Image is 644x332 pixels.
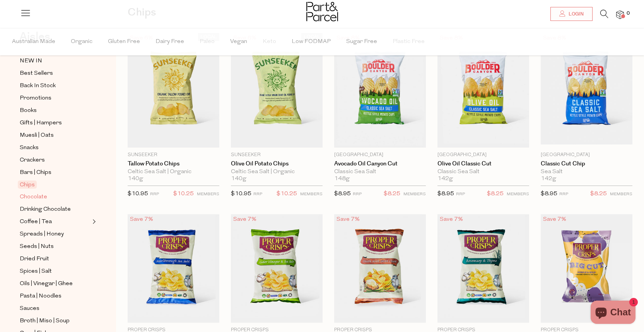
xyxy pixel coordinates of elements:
span: Gifts | Hampers [20,119,62,128]
a: Drinking Chocolate [20,205,90,214]
span: Drinking Chocolate [20,205,71,214]
a: Seeds | Nuts [20,242,90,251]
a: Promotions [20,93,90,103]
span: Chocolate [20,193,47,202]
span: Crackers [20,156,45,165]
span: $8.95 [334,191,351,197]
a: Spreads | Honey [20,229,90,239]
button: Expand/Collapse Coffee | Tea [91,217,96,226]
div: Classic Sea Salt [334,169,426,175]
span: $10.25 [173,189,194,199]
a: Gifts | Hampers [20,118,90,128]
p: Sunseeker [128,151,219,158]
span: Sauces [20,304,39,313]
a: Back In Stock [20,81,90,91]
span: 148g [334,175,350,182]
img: Classic Cut Chip [541,36,632,144]
a: Muesli | Oats [20,131,90,140]
img: Olive Oil Potato Chips [231,33,323,148]
a: Login [550,7,593,21]
small: RRP [456,192,465,196]
span: $8.25 [384,189,400,199]
small: MEMBERS [403,192,426,196]
a: Bars | Chips [20,168,90,177]
a: Olive Oil Classic Cut [437,160,529,167]
small: RRP [559,192,568,196]
span: Seeds | Nuts [20,242,54,251]
span: $8.25 [590,189,607,199]
a: Avocado Oil Canyon Cut [334,160,426,167]
span: Low FODMAP [292,28,331,55]
span: Organic [71,28,92,55]
span: $10.95 [128,191,148,197]
span: $8.95 [541,191,557,197]
span: 140g [231,175,246,182]
span: Login [567,11,584,17]
a: Coffee | Tea [20,217,90,227]
span: Chips [18,181,37,189]
div: Save 7% [231,214,259,225]
small: MEMBERS [507,192,529,196]
small: MEMBERS [610,192,632,196]
a: Olive Oil Potato Chips [231,160,323,167]
a: Chips [20,180,90,189]
a: Dried Fruit [20,254,90,264]
span: Bars | Chips [20,168,51,177]
span: Snacks [20,143,39,153]
small: RRP [253,192,262,196]
span: Vegan [230,28,247,55]
span: 140g [128,175,143,182]
span: Back In Stock [20,81,56,91]
img: Part&Parcel [306,2,338,21]
span: Dried Fruit [20,255,49,264]
a: Best Sellers [20,69,90,78]
img: Big Cut [541,214,632,323]
div: Save 7% [128,214,155,225]
span: NEW IN [20,57,42,66]
span: Spices | Salt [20,267,52,276]
div: Save 7% [334,214,362,225]
a: Broth | Miso | Soup [20,316,90,326]
span: Dairy Free [155,28,184,55]
img: Proper Crisps [437,214,529,323]
span: Spreads | Honey [20,230,64,239]
small: MEMBERS [300,192,323,196]
inbox-online-store-chat: Shopify online store chat [588,301,638,326]
p: [GEOGRAPHIC_DATA] [437,151,529,158]
img: Proper Crisps [334,214,426,323]
a: Tallow Potato Chips [128,160,219,167]
span: Keto [263,28,276,55]
a: Classic Cut Chip [541,160,632,167]
small: MEMBERS [197,192,219,196]
span: Broth | Miso | Soup [20,317,70,326]
span: $10.25 [277,189,297,199]
span: Muesli | Oats [20,131,54,140]
a: Sauces [20,304,90,313]
div: Celtic Sea Salt | Organic [231,169,323,175]
span: Australian Made [12,28,55,55]
a: 0 [616,10,624,19]
span: $8.95 [437,191,454,197]
p: [GEOGRAPHIC_DATA] [334,151,426,158]
img: Proper Crisps [231,214,323,323]
div: Classic Sea Salt [437,169,529,175]
span: Oils | Vinegar | Ghee [20,279,73,289]
a: Pasta | Noodles [20,291,90,301]
div: Celtic Sea Salt | Organic [128,169,219,175]
span: Best Sellers [20,69,53,78]
a: Chocolate [20,192,90,202]
div: Save 7% [437,214,465,225]
small: RRP [353,192,362,196]
a: Oils | Vinegar | Ghee [20,279,90,289]
span: Pasta | Noodles [20,292,61,301]
span: 142g [437,175,453,182]
a: Snacks [20,143,90,153]
p: [GEOGRAPHIC_DATA] [541,151,632,158]
span: Sugar Free [346,28,377,55]
a: NEW IN [20,56,90,66]
span: $8.25 [487,189,504,199]
img: Avocado Oil Canyon Cut [334,33,426,148]
span: 142g [541,175,556,182]
span: Plastic Free [393,28,425,55]
p: Sunseeker [231,151,323,158]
